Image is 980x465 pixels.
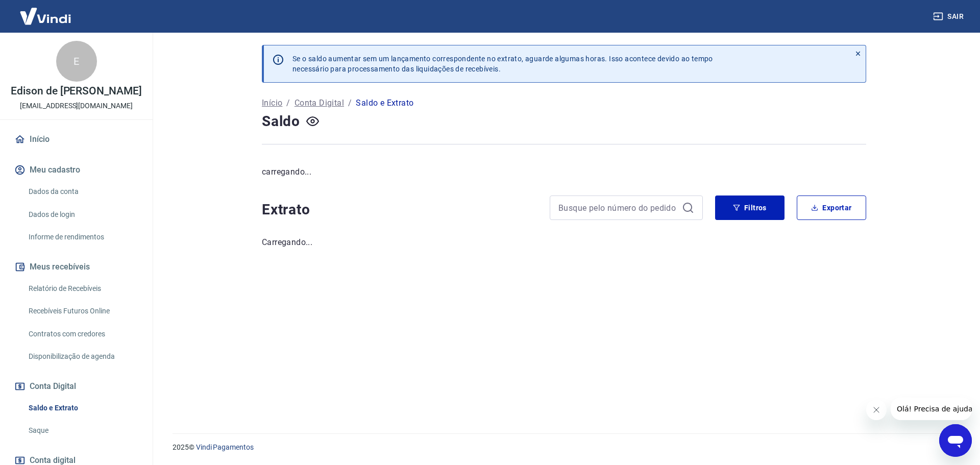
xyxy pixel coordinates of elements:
[173,442,955,453] p: 2025 ©
[24,420,140,441] a: Saque
[24,324,140,345] a: Contratos com credores
[24,204,140,225] a: Dados de login
[262,236,866,249] p: Carregando...
[24,181,140,202] a: Dados da conta
[295,97,344,109] a: Conta Digital
[6,7,86,15] span: Olá! Precisa de ajuda?
[12,128,140,151] a: Início
[56,41,97,82] div: E
[12,1,79,32] img: Vindi
[24,346,140,367] a: Disponibilização de agenda
[24,227,140,248] a: Informe de rendimentos
[12,159,140,181] button: Meu cadastro
[24,278,140,299] a: Relatório de Recebíveis
[558,200,678,215] input: Busque pelo número do pedido
[931,7,968,26] button: Sair
[797,195,866,220] button: Exportar
[939,424,972,457] iframe: Botão para abrir a janela de mensagens
[292,54,713,74] p: Se o saldo aumentar sem um lançamento correspondente no extrato, aguarde algumas horas. Isso acon...
[262,111,300,132] h4: Saldo
[891,398,972,420] iframe: Mensagem da empresa
[20,101,133,111] p: [EMAIL_ADDRESS][DOMAIN_NAME]
[348,97,352,109] p: /
[356,97,413,109] p: Saldo e Extrato
[262,166,866,178] p: carregando...
[24,301,140,322] a: Recebíveis Futuros Online
[196,443,254,451] a: Vindi Pagamentos
[11,86,142,96] p: Edison de [PERSON_NAME]
[24,398,140,419] a: Saldo e Extrato
[12,256,140,278] button: Meus recebíveis
[715,195,785,220] button: Filtros
[286,97,290,109] p: /
[262,97,282,109] a: Início
[866,400,887,420] iframe: Fechar mensagem
[262,200,537,220] h4: Extrato
[12,375,140,398] button: Conta Digital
